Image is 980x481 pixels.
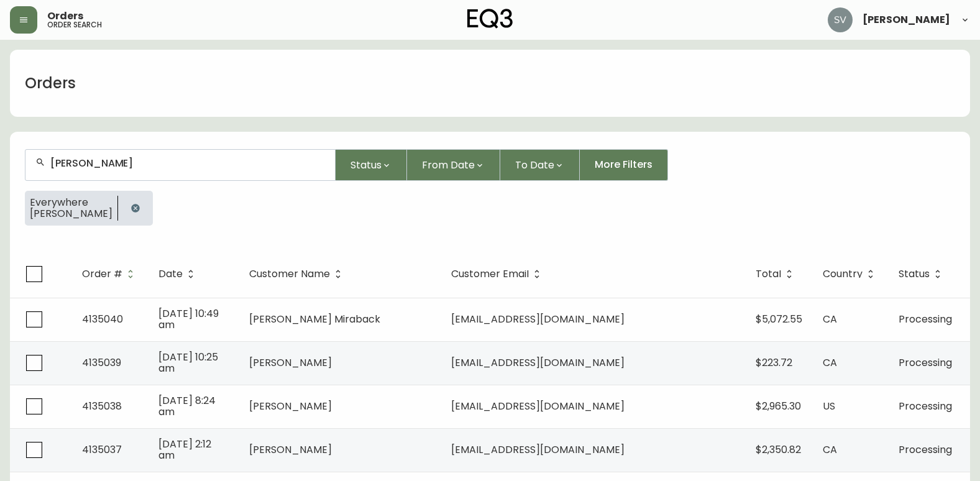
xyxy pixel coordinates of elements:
[336,149,407,181] button: Status
[47,21,102,29] h5: order search
[823,399,835,413] span: US
[756,270,781,278] span: Total
[823,270,863,278] span: Country
[158,393,216,419] span: [DATE] 8:24 am
[158,437,211,462] span: [DATE] 2:12 am
[30,197,112,208] span: Everywhere
[350,157,382,173] span: Status
[823,312,837,326] span: CA
[82,268,139,280] span: Order #
[249,312,380,326] span: [PERSON_NAME] Miraback
[580,149,668,181] button: More Filters
[158,268,199,280] span: Date
[82,312,123,326] span: 4135040
[82,270,122,278] span: Order #
[500,149,580,181] button: To Date
[451,268,545,280] span: Customer Email
[899,270,930,278] span: Status
[467,9,513,29] img: logo
[595,158,653,172] span: More Filters
[756,399,801,413] span: $2,965.30
[899,312,952,326] span: Processing
[30,208,112,219] span: [PERSON_NAME]
[451,270,529,278] span: Customer Email
[47,11,83,21] span: Orders
[515,157,554,173] span: To Date
[82,355,121,370] span: 4135039
[249,355,332,370] span: [PERSON_NAME]
[823,355,837,370] span: CA
[451,399,625,413] span: [EMAIL_ADDRESS][DOMAIN_NAME]
[451,442,625,457] span: [EMAIL_ADDRESS][DOMAIN_NAME]
[158,350,218,375] span: [DATE] 10:25 am
[158,270,183,278] span: Date
[899,399,952,413] span: Processing
[82,442,122,457] span: 4135037
[407,149,500,181] button: From Date
[451,312,625,326] span: [EMAIL_ADDRESS][DOMAIN_NAME]
[422,157,475,173] span: From Date
[249,442,332,457] span: [PERSON_NAME]
[756,355,792,370] span: $223.72
[756,312,802,326] span: $5,072.55
[823,442,837,457] span: CA
[50,157,325,169] input: Search
[249,268,346,280] span: Customer Name
[249,399,332,413] span: [PERSON_NAME]
[249,270,330,278] span: Customer Name
[899,355,952,370] span: Processing
[451,355,625,370] span: [EMAIL_ADDRESS][DOMAIN_NAME]
[25,73,76,94] h1: Orders
[82,399,122,413] span: 4135038
[756,442,801,457] span: $2,350.82
[828,7,853,32] img: 0ef69294c49e88f033bcbeb13310b844
[899,442,952,457] span: Processing
[823,268,879,280] span: Country
[899,268,946,280] span: Status
[863,15,950,25] span: [PERSON_NAME]
[756,268,797,280] span: Total
[158,306,219,332] span: [DATE] 10:49 am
